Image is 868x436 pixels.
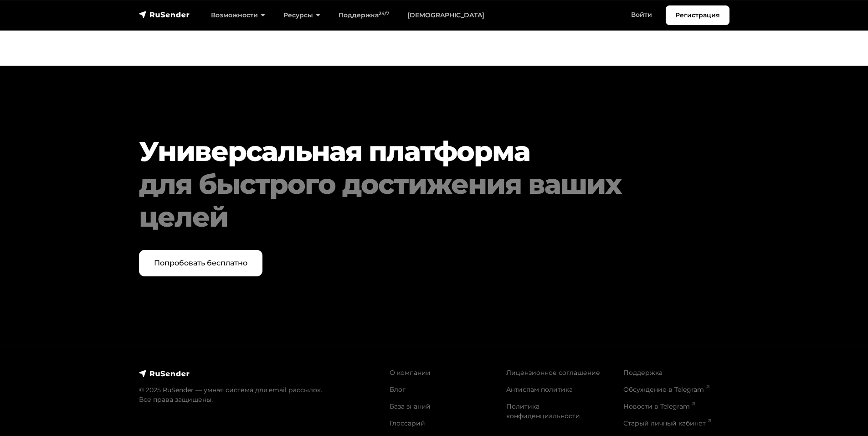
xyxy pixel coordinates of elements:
a: Войти [622,5,661,24]
a: [DEMOGRAPHIC_DATA] [398,6,493,25]
a: Ресурсы [274,6,329,25]
a: Блог [390,385,406,394]
a: Поддержка24/7 [329,6,398,25]
a: Лицензионное соглашение [506,369,600,377]
a: Обсуждение в Telegram [623,385,709,394]
a: Новости в Telegram [623,402,695,410]
h2: Универсальная платформа [139,135,679,234]
img: RuSender [139,10,190,19]
sup: 24/7 [379,10,389,16]
a: О компании [390,369,431,377]
a: Старый личный кабинет [623,419,711,427]
p: © 2025 RuSender — умная система для email рассылок. Все права защищены. [139,385,379,405]
a: Политика конфиденциальности [506,402,580,420]
a: Глоссарий [390,419,425,427]
a: Антиспам политика [506,385,573,394]
a: Поддержка [623,369,663,377]
a: Возможности [202,6,274,25]
img: RuSender [139,369,190,378]
a: База знаний [390,402,431,410]
a: Регистрация [666,5,729,25]
div: для быстрого достижения ваших целей [139,168,679,234]
a: Попробовать бесплатно [139,250,262,276]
